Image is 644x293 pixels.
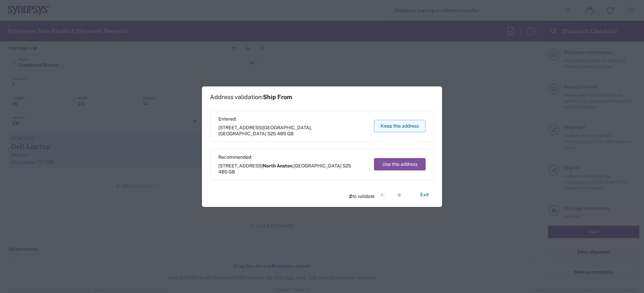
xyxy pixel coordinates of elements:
span: North Anston [263,163,292,168]
button: Exit [415,189,434,201]
span: S25 4BS [267,131,286,136]
h1: Address validation: [210,93,292,101]
span: Entered: [218,116,368,122]
span: [GEOGRAPHIC_DATA] [218,131,266,136]
span: GB [287,131,293,136]
span: Recommended: [218,154,368,160]
button: Keep this address [374,120,426,132]
span: [STREET_ADDRESS] , [218,163,368,175]
span: GB [228,169,235,174]
button: Use this address [374,158,426,170]
span: [GEOGRAPHIC_DATA] [293,163,341,168]
span: [STREET_ADDRESS] , [218,125,368,137]
span: Ship From [263,93,292,100]
div: to validate [349,187,407,203]
span: 2 [349,194,352,199]
span: [GEOGRAPHIC_DATA] [263,125,311,130]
